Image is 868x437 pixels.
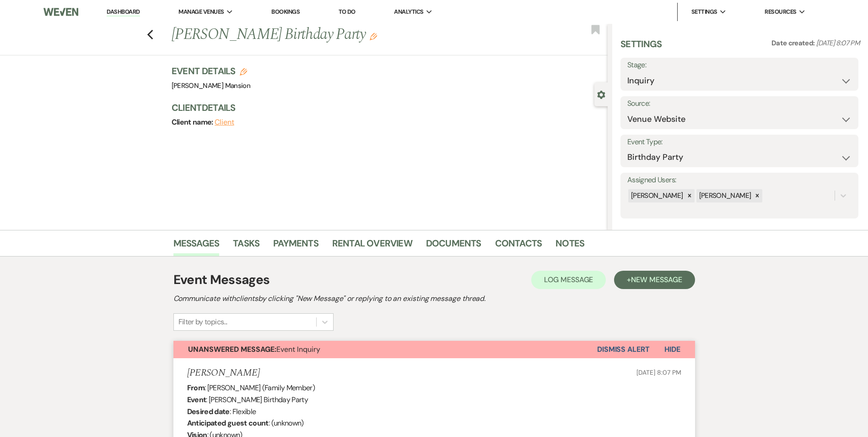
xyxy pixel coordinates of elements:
span: Settings [691,7,717,16]
div: Filter by topics... [178,317,227,328]
span: [PERSON_NAME] Mansion [172,81,251,90]
div: [PERSON_NAME] [696,189,753,202]
span: Analytics [394,7,423,16]
span: Hide [664,344,680,354]
a: Contacts [495,236,542,256]
button: Edit [370,32,377,40]
button: Unanswered Message:Event Inquiry [173,341,597,358]
a: Tasks [233,236,259,256]
a: Payments [273,236,318,256]
label: Assigned Users: [627,174,852,187]
span: New Message [631,275,682,284]
div: [PERSON_NAME] [628,189,685,202]
button: Hide [650,341,695,358]
a: Rental Overview [332,236,412,256]
a: Dashboard [107,8,140,16]
span: [DATE] 8:07 PM [816,38,860,48]
b: Anticipated guest count [187,418,269,428]
a: To Do [339,8,356,16]
label: Event Type: [627,136,852,149]
span: Event Inquiry [188,344,320,354]
span: Log Message [544,275,593,284]
span: Client name: [172,117,215,127]
h3: Client Details [172,101,598,114]
b: Desired date [187,407,230,416]
a: Notes [555,236,584,256]
button: Log Message [531,271,606,289]
a: Bookings [271,8,300,16]
h5: [PERSON_NAME] [187,367,260,379]
span: Manage Venues [178,7,224,16]
button: Close lead details [597,90,605,98]
b: Event [187,395,206,404]
h1: Event Messages [173,270,270,290]
label: Source: [627,97,852,110]
h2: Communicate with clients by clicking "New Message" or replying to an existing message thread. [173,293,695,304]
b: From [187,383,205,393]
h3: Settings [620,38,662,58]
h1: [PERSON_NAME] Birthday Party [172,24,517,46]
img: Weven Logo [43,2,78,22]
span: [DATE] 8:07 PM [636,368,681,377]
button: Dismiss Alert [597,341,650,358]
span: Date created: [771,38,816,48]
button: +New Message [614,271,695,289]
a: Messages [173,236,220,256]
label: Stage: [627,59,852,72]
h3: Event Details [172,65,251,77]
a: Documents [426,236,481,256]
button: Client [215,119,234,126]
strong: Unanswered Message: [188,344,276,354]
span: Resources [765,7,796,16]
